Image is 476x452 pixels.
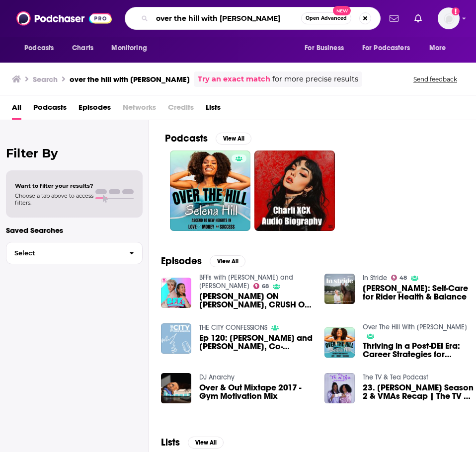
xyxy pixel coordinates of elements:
svg: Add a profile image [452,7,460,15]
button: View All [188,437,224,449]
span: Podcasts [24,41,54,55]
span: More [429,41,446,55]
img: 23. Hanna Season 2 & VMAs Recap | The TV & Tea Podcast [324,373,355,403]
a: Lists [206,99,221,120]
span: Ep 120: [PERSON_NAME] and [PERSON_NAME], Co-Founders of Official Partner- Challenges and Lessons ... [199,334,313,351]
span: Choose a tab above to access filters. [15,192,93,206]
input: Search podcasts, credits, & more... [152,10,301,26]
a: Podcasts [33,99,67,120]
button: View All [216,133,251,145]
span: Open Advanced [306,16,347,21]
img: Podchaser - Follow, Share and Rate Podcasts [16,9,112,28]
span: 48 [399,276,407,280]
span: 23. [PERSON_NAME] Season 2 & VMAs Recap | The TV & Tea Podcast [363,383,476,400]
span: Logged in as GregKubie [438,7,460,29]
a: ListsView All [161,436,224,449]
p: Saved Searches [6,226,143,235]
h2: Filter By [6,146,143,160]
span: New [333,6,351,15]
span: Want to filter your results? [15,182,93,189]
span: Select [6,250,121,256]
img: Ep 120: Hilla Narov and Samantha Woolf, Co-Founders of Official Partner- Challenges and Lessons a... [161,323,191,354]
img: Selena O’Hanlon: Self-Care for Rider Health & Balance [324,274,355,304]
button: open menu [356,39,424,58]
a: In Stride [363,274,387,282]
a: Selena O’Hanlon: Self-Care for Rider Health & Balance [363,284,476,301]
a: PodcastsView All [165,132,251,145]
button: Show profile menu [438,7,460,29]
a: BRECKIE HILL ON LIVVY DUNNE BEEF, CRUSH ON JOSH RICHARDS, AND BIG ANNOUNCEMENT — BFFs EP. 122 [199,292,313,309]
h2: Episodes [161,255,202,267]
span: Networks [123,99,156,120]
a: Show notifications dropdown [410,10,426,27]
button: open menu [422,39,459,58]
a: EpisodesView All [161,255,245,267]
a: Ep 120: Hilla Narov and Samantha Woolf, Co-Founders of Official Partner- Challenges and Lessons a... [199,334,313,351]
span: [PERSON_NAME]: Self-Care for Rider Health & Balance [363,284,476,301]
span: Credits [168,99,194,120]
a: Show notifications dropdown [386,10,402,27]
a: THE CITY CONFESSIONS [199,323,267,332]
button: Send feedback [410,75,460,83]
a: BFFs with Josh Richards and Brianna Chickenfry [199,273,293,290]
button: open menu [104,39,159,58]
a: Episodes [79,99,111,120]
span: 68 [262,284,269,289]
button: View All [210,255,245,267]
a: Try an exact match [198,74,270,85]
a: Thriving in a Post-DEI Era: Career Strategies for Uncertain Times [363,342,476,359]
a: Over & Out Mixtape 2017 - Gym Motivation Mix [199,383,313,400]
button: open menu [298,39,356,58]
button: open menu [17,39,67,58]
a: The TV & Tea Podcast [363,373,428,381]
img: Over & Out Mixtape 2017 - Gym Motivation Mix [161,373,191,403]
span: for more precise results [272,74,358,85]
a: DJ Anarchy [199,373,235,381]
span: [PERSON_NAME] ON [PERSON_NAME], CRUSH ON [PERSON_NAME], AND [PERSON_NAME] ANNOUNCEMENT — BFFs EP.... [199,292,313,309]
a: All [12,99,21,120]
h2: Podcasts [165,132,208,145]
img: User Profile [438,7,460,29]
img: Thriving in a Post-DEI Era: Career Strategies for Uncertain Times [324,327,355,358]
h2: Lists [161,436,180,449]
span: Monitoring [111,41,147,55]
span: For Podcasters [362,41,410,55]
span: Charts [72,41,93,55]
a: Over The Hill With Selena Hill [363,323,467,331]
a: 68 [253,283,269,289]
h3: Search [33,75,58,84]
button: Select [6,242,143,264]
span: For Business [305,41,344,55]
img: BRECKIE HILL ON LIVVY DUNNE BEEF, CRUSH ON JOSH RICHARDS, AND BIG ANNOUNCEMENT — BFFs EP. 122 [161,278,191,308]
h3: over the hill with [PERSON_NAME] [70,75,190,84]
a: Charts [66,39,99,58]
a: 23. Hanna Season 2 & VMAs Recap | The TV & Tea Podcast [363,383,476,400]
div: Search podcasts, credits, & more... [125,7,381,30]
button: Open AdvancedNew [301,12,351,24]
a: 48 [391,275,407,281]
